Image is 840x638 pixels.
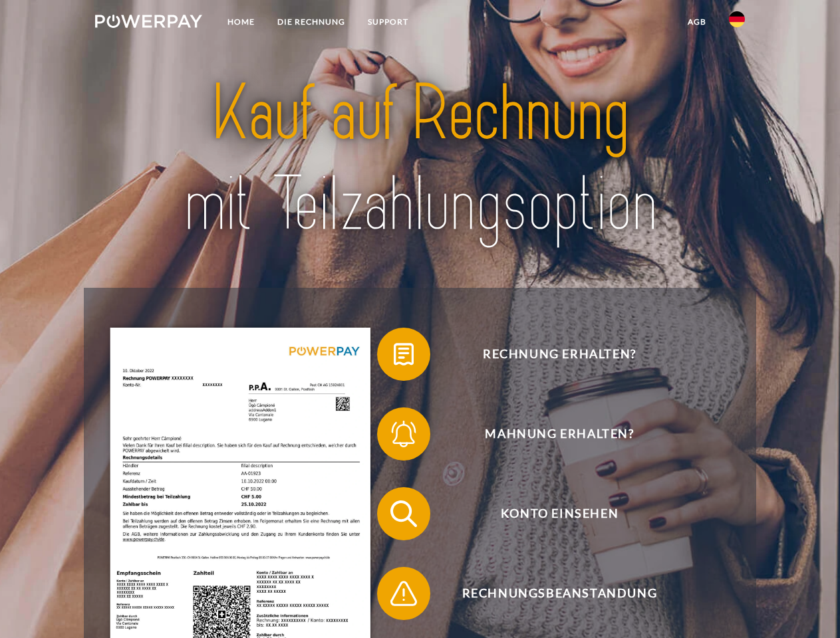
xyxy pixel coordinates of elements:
img: title-powerpay_de.svg [127,64,713,255]
button: Rechnung erhalten? [377,328,723,381]
span: Rechnungsbeanstandung [396,567,722,620]
img: qb_warning.svg [387,577,420,610]
a: DIE RECHNUNG [266,10,356,34]
span: Mahnung erhalten? [396,407,722,461]
span: Rechnung erhalten? [396,328,722,381]
a: Home [216,10,266,34]
img: qb_bell.svg [387,417,420,451]
button: Mahnung erhalten? [377,407,723,461]
a: agb [676,10,718,34]
img: qb_search.svg [387,497,420,530]
a: SUPPORT [356,10,420,34]
img: logo-powerpay-white.svg [95,15,202,28]
button: Rechnungsbeanstandung [377,567,723,620]
img: de [729,11,745,27]
button: Konto einsehen [377,487,723,540]
img: qb_bill.svg [387,338,420,371]
span: Konto einsehen [396,487,722,540]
